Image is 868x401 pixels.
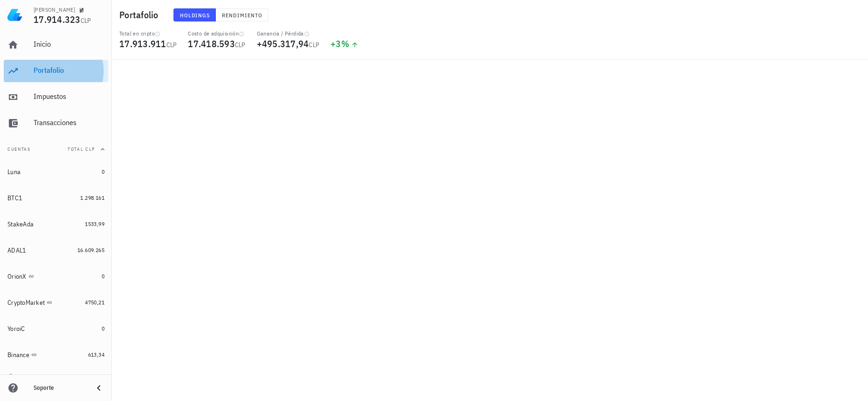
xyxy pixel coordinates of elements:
span: 16.609.265 [77,246,104,253]
img: LedgiFi [7,7,22,22]
span: Holdings [179,12,210,19]
span: 4750,21 [85,299,104,306]
div: Inicio [34,40,104,49]
a: Impuestos [4,86,108,108]
span: 1533,99 [85,220,104,227]
div: BTC1 [7,194,22,202]
div: Soporte [34,384,86,392]
span: 613,34 [88,351,104,358]
span: CLP [166,41,177,49]
div: Impuestos [34,92,104,101]
span: agregar cuenta [10,373,59,380]
div: Binance [7,351,29,359]
span: 0 [102,325,104,332]
button: agregar cuenta [6,372,63,381]
a: ADAL1 16.609.265 [4,239,108,261]
div: +3 [331,39,358,49]
div: YoroiC [7,325,25,333]
div: Transacciones [34,118,104,127]
span: 0 [102,168,104,175]
a: BTC1 1.298.161 [4,187,108,209]
h1: Portafolio [119,7,162,22]
div: Luna [7,168,21,176]
a: OrionX 0 [4,265,108,288]
div: OrionX [7,273,27,281]
span: Rendimiento [221,12,262,19]
div: ADAL1 [7,246,26,254]
span: CLP [309,41,319,49]
a: Binance 613,34 [4,344,108,366]
button: Holdings [173,8,216,21]
div: StakeAda [7,220,34,228]
a: Luna 0 [4,161,108,183]
a: Transacciones [4,112,108,134]
span: +495.317,94 [257,37,309,50]
div: avatar [847,7,862,22]
a: Inicio [4,34,108,56]
div: [PERSON_NAME] [34,6,75,14]
div: CryptoMarket [7,299,45,307]
span: Total CLP [68,146,95,152]
span: 17.914.323 [34,13,81,26]
div: Ganancia / Pérdida [257,30,320,37]
button: CuentasTotal CLP [4,138,108,161]
div: Total en cripto [119,30,177,37]
a: Portafolio [4,60,108,82]
div: Costo de adquisición [188,30,245,37]
span: CLP [81,16,91,25]
span: 17.418.593 [188,37,235,50]
div: Portafolio [34,66,104,75]
a: StakeAda 1533,99 [4,213,108,235]
button: Rendimiento [216,8,269,21]
span: CLP [235,41,246,49]
span: 17.913.911 [119,37,166,50]
span: 1.298.161 [80,194,104,201]
a: CryptoMarket 4750,21 [4,291,108,314]
span: 0 [102,273,104,280]
span: % [341,37,349,50]
a: YoroiC 0 [4,317,108,340]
